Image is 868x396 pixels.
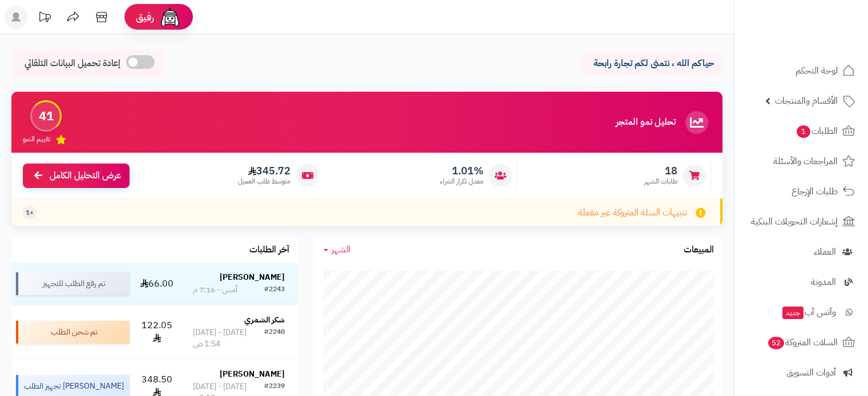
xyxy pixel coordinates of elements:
[332,243,350,256] span: الشهر
[741,268,861,296] a: المدونة
[781,304,836,320] span: وآتس آب
[578,206,687,219] span: تنبيهات السلة المتروكة غير مفعلة
[193,327,264,350] div: [DATE] - [DATE] 1:54 ص
[741,57,861,84] a: لوحة التحكم
[741,238,861,266] a: العملاء
[249,245,289,255] h3: آخر الطلبات
[193,284,237,296] div: أمس - 7:16 م
[264,284,285,296] div: #2243
[741,329,861,356] a: السلات المتروكة52
[440,177,483,186] span: معدل تكرار الشراء
[136,10,154,24] span: رفيق
[23,164,130,188] a: عرض التحليل الكامل
[220,368,285,380] strong: [PERSON_NAME]
[811,274,836,290] span: المدونة
[264,327,285,350] div: #2240
[50,169,121,182] span: عرض التحليل الكامل
[238,165,290,177] span: 345.72
[792,183,838,199] span: طلبات الإرجاع
[797,125,810,138] span: 1
[16,272,130,295] div: تم رفع الطلب للتجهيز
[134,263,180,305] td: 66.00
[741,178,861,205] a: طلبات الإرجاع
[751,214,838,230] span: إشعارات التحويلات البنكية
[775,93,838,109] span: الأقسام والمنتجات
[786,365,836,381] span: أدوات التسويق
[741,117,861,145] a: الطلبات1
[741,299,861,326] a: وآتس آبجديد
[741,148,861,175] a: المراجعات والأسئلة
[159,6,181,28] img: ai-face.png
[796,63,838,79] span: لوحة التحكم
[814,244,836,260] span: العملاء
[238,177,290,186] span: متوسط طلب العميل
[782,307,804,319] span: جديد
[796,123,838,139] span: الطلبات
[768,337,784,349] span: 52
[741,208,861,235] a: إشعارات التحويلات البنكية
[220,271,285,283] strong: [PERSON_NAME]
[773,153,838,169] span: المراجعات والأسئلة
[790,31,857,55] img: logo-2.png
[134,305,180,359] td: 122.05
[644,165,677,177] span: 18
[23,134,50,144] span: تقييم النمو
[30,6,59,31] a: تحديثات المنصة
[16,321,130,344] div: تم شحن الطلب
[616,117,676,128] h3: تحليل نمو المتجر
[440,165,483,177] span: 1.01%
[741,359,861,386] a: أدوات التسويق
[684,245,714,255] h3: المبيعات
[244,314,285,326] strong: شكر الشمري
[588,57,714,70] p: حياكم الله ، نتمنى لكم تجارة رابحة
[644,177,677,186] span: طلبات الشهر
[767,334,838,350] span: السلات المتروكة
[324,243,350,256] a: الشهر
[25,57,120,70] span: إعادة تحميل البيانات التلقائي
[26,208,34,218] span: +1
